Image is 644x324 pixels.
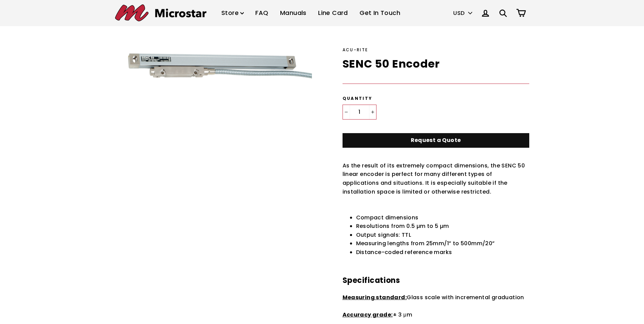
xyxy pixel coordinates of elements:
[356,213,529,222] li: Compact dimensions
[356,248,529,257] li: Distance-coded reference marks
[313,3,353,23] a: Line Card
[343,275,529,286] h3: Specifications
[250,3,273,23] a: FAQ
[356,222,529,231] li: Resolutions from 0.5 µm to 5 µm
[275,3,312,23] a: Manuals
[356,239,529,248] li: Measuring lengths from 25mm/1” to 500mm/20”
[216,3,405,23] ul: Primary
[343,133,529,148] a: Request a Quote
[343,293,529,302] p: Glass scale with incremental graduation
[369,105,376,119] button: Increase item quantity by one
[216,3,249,23] a: Store
[343,310,529,319] p: ± 3 μm
[343,105,350,119] button: Reduce item quantity by one
[356,231,529,239] li: Output signals: TTL
[120,47,312,86] img: SENC 50 Encoder
[115,4,206,21] img: Microstar Electronics
[343,311,393,319] strong: Accuracy grade:
[343,105,376,119] input: quantity
[354,3,405,23] a: Get In Touch
[343,293,407,301] strong: Measuring standard:
[343,47,529,53] div: ACU-RITE
[343,56,529,72] h1: SENC 50 Encoder
[343,96,529,102] label: Quantity
[343,162,525,196] span: As the result of its extremely compact dimensions, the SENC 50 linear encoder is perfect for many...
